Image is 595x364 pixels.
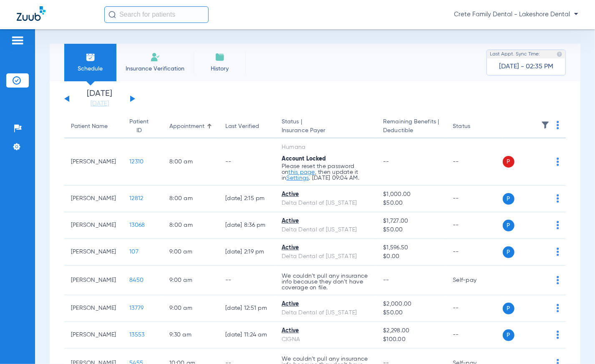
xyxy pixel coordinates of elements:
span: 12310 [129,159,144,165]
img: group-dot-blue.svg [557,221,559,229]
div: Last Verified [225,122,259,131]
span: 13553 [129,332,144,338]
span: 13068 [129,222,145,228]
td: -- [219,266,275,295]
div: Humana [282,143,370,152]
img: group-dot-blue.svg [557,194,559,203]
span: $50.00 [383,309,439,317]
div: Delta Dental of [US_STATE] [282,226,370,234]
span: [DATE] - 02:35 PM [499,63,553,71]
div: Delta Dental of [US_STATE] [282,309,370,317]
span: $1,000.00 [383,190,439,199]
span: P [503,193,514,205]
div: Chat Widget [553,324,595,364]
span: Deductible [383,126,439,135]
td: -- [446,239,503,266]
span: $2,298.00 [383,326,439,335]
td: [PERSON_NAME] [64,295,123,322]
img: Zuub Logo [17,6,45,21]
td: -- [446,295,503,322]
td: [DATE] 11:24 AM [219,322,275,349]
img: group-dot-blue.svg [557,248,559,256]
span: 13779 [129,305,144,311]
img: Schedule [86,52,96,62]
input: Search for patients [104,6,209,23]
td: 8:00 AM [163,138,219,186]
img: hamburger-icon [11,35,24,45]
img: group-dot-blue.svg [557,276,559,284]
td: [DATE] 2:19 PM [219,239,275,266]
div: Patient ID [129,118,149,135]
td: -- [446,322,503,349]
th: Status | [275,115,376,138]
td: [PERSON_NAME] [64,239,123,266]
span: $0.00 [383,252,439,261]
li: [DATE] [75,90,125,108]
td: -- [219,138,275,186]
span: Insurance Payer [282,126,370,135]
td: -- [446,138,503,186]
span: 12812 [129,196,143,201]
div: Last Verified [225,122,268,131]
td: -- [446,212,503,239]
span: $50.00 [383,199,439,208]
th: Remaining Benefits | [376,115,446,138]
td: 8:00 AM [163,212,219,239]
td: Self-pay [446,266,503,295]
td: [DATE] 8:36 PM [219,212,275,239]
span: 8450 [129,277,144,283]
img: History [215,52,225,62]
span: 107 [129,249,139,255]
div: Active [282,326,370,335]
th: Status [446,115,503,138]
div: Appointment [169,122,204,131]
td: 9:30 AM [163,322,219,349]
td: 9:00 AM [163,266,219,295]
span: P [503,156,514,168]
div: Patient ID [129,118,156,135]
div: Active [282,300,370,309]
span: $1,596.50 [383,244,439,252]
img: group-dot-blue.svg [557,121,559,129]
td: [PERSON_NAME] [64,212,123,239]
div: Delta Dental of [US_STATE] [282,199,370,208]
span: Crete Family Dental - Lakeshore Dental [454,10,578,19]
span: Schedule [71,65,110,73]
a: [DATE] [75,100,125,108]
img: Search Icon [108,11,116,18]
span: P [503,246,514,258]
img: Manual Insurance Verification [150,52,160,62]
div: Patient Name [71,122,108,131]
td: -- [446,186,503,212]
div: Patient Name [71,122,116,131]
td: 8:00 AM [163,186,219,212]
p: We couldn’t pull any insurance info because they don’t have coverage on file. [282,273,370,291]
span: $50.00 [383,226,439,234]
img: group-dot-blue.svg [557,158,559,166]
span: -- [383,159,389,165]
img: group-dot-blue.svg [557,304,559,312]
span: -- [383,277,389,283]
td: [DATE] 2:15 PM [219,186,275,212]
img: last sync help info [557,51,562,57]
p: Please reset the password on , then update it in . [DATE] 09:04 AM. [282,163,370,181]
span: $2,000.00 [383,300,439,309]
td: [PERSON_NAME] [64,138,123,186]
div: Active [282,217,370,226]
div: Delta Dental of [US_STATE] [282,252,370,261]
td: [PERSON_NAME] [64,322,123,349]
span: $1,727.00 [383,217,439,226]
span: Account Locked [282,156,326,162]
span: Insurance Verification [123,65,187,73]
a: Settings [287,175,309,181]
span: Last Appt. Sync Time: [490,50,540,58]
div: Appointment [169,122,212,131]
span: $100.00 [383,335,439,344]
td: 9:00 AM [163,239,219,266]
td: 9:00 AM [163,295,219,322]
td: [DATE] 12:51 PM [219,295,275,322]
span: P [503,220,514,231]
div: Active [282,190,370,199]
span: P [503,329,514,341]
a: this page [289,169,315,175]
